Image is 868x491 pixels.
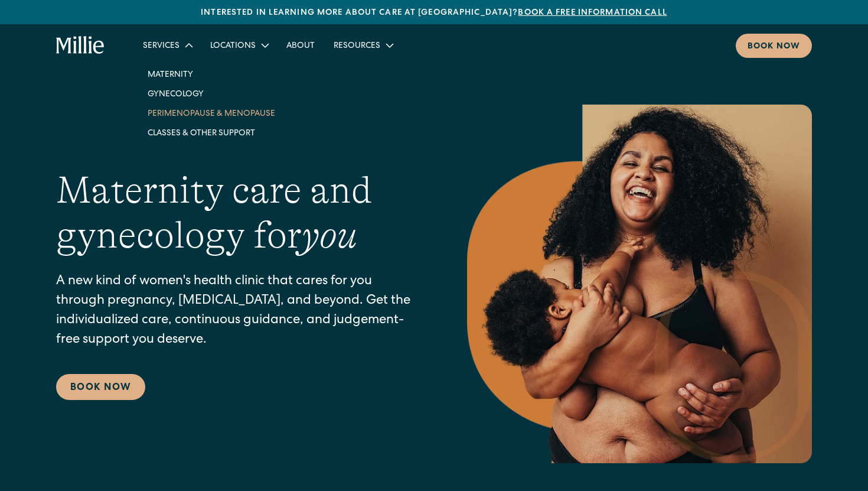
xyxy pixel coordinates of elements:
[201,35,277,55] div: Locations
[277,35,324,55] a: About
[56,272,420,350] p: A new kind of women's health clinic that cares for you through pregnancy, [MEDICAL_DATA], and bey...
[138,64,285,84] a: Maternity
[736,34,812,58] a: Book now
[143,40,180,53] div: Services
[748,41,800,53] div: Book now
[302,214,357,256] em: you
[324,35,402,55] div: Resources
[56,168,420,259] h1: Maternity care and gynecology for
[133,55,289,152] nav: Services
[56,374,145,400] a: Book Now
[210,40,256,53] div: Locations
[138,84,285,103] a: Gynecology
[467,105,812,463] img: Smiling mother with her baby in arms, celebrating body positivity and the nurturing bond of postp...
[334,40,380,53] div: Resources
[138,123,285,142] a: Classes & Other Support
[56,36,105,55] a: home
[518,9,667,17] a: Book a free information call
[138,103,285,123] a: Perimenopause & Menopause
[133,35,201,55] div: Services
